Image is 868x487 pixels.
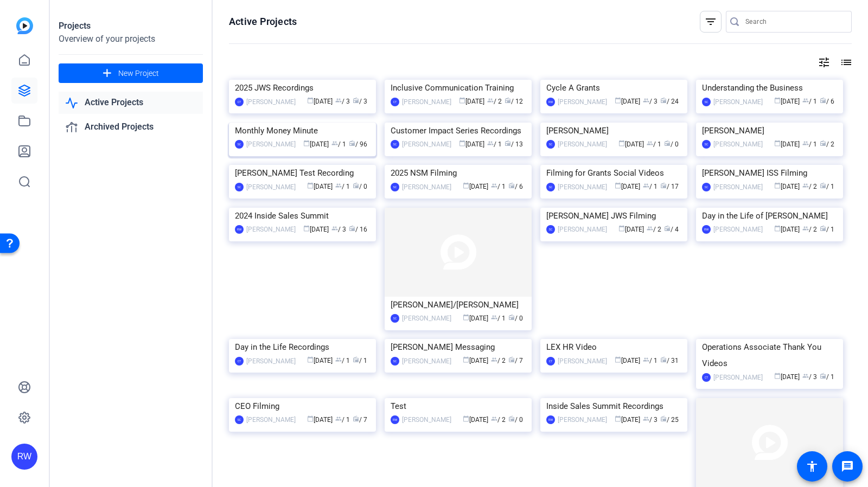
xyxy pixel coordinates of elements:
[235,208,370,224] div: 2024 Inside Sales Summit
[463,356,469,363] span: calendar_today
[713,97,763,107] div: [PERSON_NAME]
[491,357,506,364] span: / 2
[774,183,800,190] span: [DATE]
[391,398,526,414] div: Test
[491,356,497,363] span: group
[491,315,506,322] span: / 1
[303,140,329,148] span: [DATE]
[820,183,834,190] span: / 1
[353,357,367,364] span: / 1
[246,356,296,367] div: [PERSON_NAME]
[546,165,681,181] div: Filming for Grants Social Videos
[349,226,367,233] span: / 16
[660,416,679,424] span: / 25
[391,140,399,149] div: SC
[618,140,625,146] span: calendar_today
[660,357,679,364] span: / 31
[802,140,809,146] span: group
[391,297,526,313] div: [PERSON_NAME]/[PERSON_NAME]
[702,80,837,96] div: Understanding the Business
[508,182,515,189] span: radio
[353,97,359,104] span: radio
[391,123,526,139] div: Customer Impact Series Recordings
[774,225,781,232] span: calendar_today
[802,98,817,105] span: / 1
[353,415,359,422] span: radio
[643,416,658,424] span: / 3
[391,80,526,96] div: Inclusive Communication Training
[643,356,649,363] span: group
[615,183,640,190] span: [DATE]
[802,373,817,381] span: / 3
[463,416,488,424] span: [DATE]
[349,140,367,148] span: / 96
[235,398,370,414] div: CEO Filming
[702,339,837,371] div: Operations Associate Thank You Videos
[335,182,342,189] span: group
[558,414,607,425] div: [PERSON_NAME]
[664,225,671,232] span: radio
[558,139,607,150] div: [PERSON_NAME]
[335,357,350,364] span: / 1
[615,98,640,105] span: [DATE]
[774,140,781,146] span: calendar_today
[391,357,399,366] div: SC
[745,15,843,28] input: Search
[558,356,607,367] div: [PERSON_NAME]
[246,182,296,193] div: [PERSON_NAME]
[335,98,350,105] span: / 3
[349,140,355,146] span: radio
[335,183,350,190] span: / 1
[11,444,37,470] div: RW
[505,140,523,148] span: / 13
[402,97,451,107] div: [PERSON_NAME]
[704,15,717,28] mat-icon: filter_list
[664,140,679,148] span: / 0
[660,183,679,190] span: / 17
[802,182,809,189] span: group
[643,98,658,105] span: / 3
[402,313,451,324] div: [PERSON_NAME]
[331,226,346,233] span: / 3
[702,98,711,106] div: SC
[459,97,465,104] span: calendar_today
[774,373,800,381] span: [DATE]
[491,415,497,422] span: group
[660,182,667,189] span: radio
[647,225,653,232] span: group
[702,140,711,149] div: SC
[491,314,497,321] span: group
[546,357,555,366] div: CT
[459,140,465,146] span: calendar_today
[331,225,338,232] span: group
[558,182,607,193] div: [PERSON_NAME]
[59,20,203,33] div: Projects
[839,56,852,69] mat-icon: list
[820,373,834,381] span: / 1
[820,98,834,105] span: / 6
[235,165,370,181] div: [PERSON_NAME] Test Recording
[335,97,342,104] span: group
[491,183,506,190] span: / 1
[615,416,640,424] span: [DATE]
[118,68,159,79] span: New Project
[307,182,314,189] span: calendar_today
[335,415,342,422] span: group
[505,98,523,105] span: / 12
[802,373,809,379] span: group
[353,356,359,363] span: radio
[303,140,310,146] span: calendar_today
[647,140,653,146] span: group
[546,415,555,424] div: RW
[508,314,515,321] span: radio
[331,140,338,146] span: group
[802,140,817,148] span: / 1
[615,357,640,364] span: [DATE]
[660,98,679,105] span: / 24
[643,183,658,190] span: / 1
[402,182,451,193] div: [PERSON_NAME]
[615,182,621,189] span: calendar_today
[331,140,346,148] span: / 1
[558,224,607,235] div: [PERSON_NAME]
[487,97,494,104] span: group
